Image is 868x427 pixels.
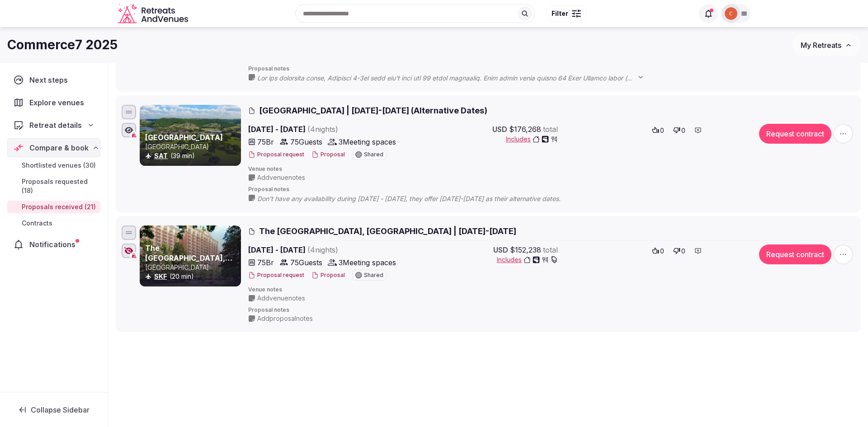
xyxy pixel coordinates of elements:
span: $152,238 [510,244,541,255]
button: SAT [154,151,168,160]
span: Next steps [29,75,71,85]
span: Proposal notes [248,65,855,73]
a: Shortlisted venues (30) [7,159,100,172]
button: Proposal [311,151,345,159]
span: ( 4 night s ) [307,125,338,134]
span: Venue notes [248,165,855,173]
a: SAT [154,152,168,160]
button: Proposal request [248,272,304,279]
span: 0 [660,247,664,256]
span: 0 [660,126,664,135]
a: Proposals received (21) [7,201,100,213]
button: 0 [649,124,667,136]
span: Proposal notes [248,186,855,193]
a: Next steps [7,70,100,89]
p: [GEOGRAPHIC_DATA] [145,263,239,272]
span: USD [493,244,508,255]
span: Shared [364,272,383,278]
span: ( 4 night s ) [307,245,338,254]
button: Request contract [759,244,831,264]
span: Collapse Sidebar [31,405,90,414]
span: Venue notes [248,286,855,294]
span: 3 Meeting spaces [339,136,396,147]
span: Compare & book [29,142,89,153]
a: [GEOGRAPHIC_DATA] [145,133,223,142]
span: Don't have any availability during [DATE] - [DATE], they offer [DATE]-[DATE] as their alternative... [257,194,579,203]
span: Shortlisted venues (30) [22,161,96,170]
span: Notifications [29,239,79,250]
a: Contracts [7,217,100,230]
span: 3 Meeting spaces [339,257,396,268]
h1: Commerce7 2025 [7,36,118,54]
span: [DATE] - [DATE] [248,124,407,135]
div: (39 min) [145,151,239,160]
span: 0 [681,126,685,135]
span: [GEOGRAPHIC_DATA] | [DATE]-[DATE] (Alternative Dates) [259,105,487,116]
span: total [543,244,558,255]
button: Includes [506,135,558,144]
div: (20 min) [145,272,239,281]
span: The [GEOGRAPHIC_DATA], [GEOGRAPHIC_DATA] | [DATE]-[DATE] [259,225,516,237]
span: Proposals requested (18) [22,177,97,195]
span: Shared [364,152,383,157]
span: 75 Br [257,136,274,147]
span: total [543,124,558,135]
button: Filter [546,5,587,22]
button: 0 [670,244,688,257]
span: Contracts [22,219,52,228]
button: Includes [497,255,558,264]
svg: Retreats and Venues company logo [118,4,190,24]
a: Explore venues [7,93,100,112]
span: $176,268 [509,124,541,135]
span: 0 [681,247,685,256]
a: Visit the homepage [118,4,190,24]
button: Collapse Sidebar [7,400,100,420]
span: Proposals received (21) [22,202,96,211]
button: 0 [649,244,667,257]
a: Proposals requested (18) [7,175,100,197]
button: Proposal [311,272,345,279]
span: 75 Br [257,257,274,268]
span: Add venue notes [257,294,305,303]
button: SKF [154,272,167,281]
a: Notifications [7,235,100,254]
button: Request contract [759,124,831,144]
button: 0 [670,124,688,136]
span: [DATE] - [DATE] [248,244,407,255]
button: Proposal request [248,151,304,159]
span: 75 Guests [290,136,322,147]
span: Retreat details [29,120,82,131]
img: Catalina [725,7,737,20]
span: My Retreats [801,41,841,50]
p: [GEOGRAPHIC_DATA] [145,142,239,151]
span: Lor ips dolorsita conse, Adipisci 4-3el sedd eiu't inci utl 99 etdol magnaaliq. Enim admin venia ... [257,74,653,83]
span: USD [492,124,507,135]
span: Add venue notes [257,173,305,182]
span: Proposal notes [248,306,855,314]
a: The [GEOGRAPHIC_DATA], [GEOGRAPHIC_DATA] [145,244,232,273]
a: SKF [154,272,167,280]
button: My Retreats [792,34,861,56]
span: Explore venues [29,97,88,108]
span: 75 Guests [290,257,322,268]
span: Filter [552,9,568,18]
span: Add proposal notes [257,314,313,323]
